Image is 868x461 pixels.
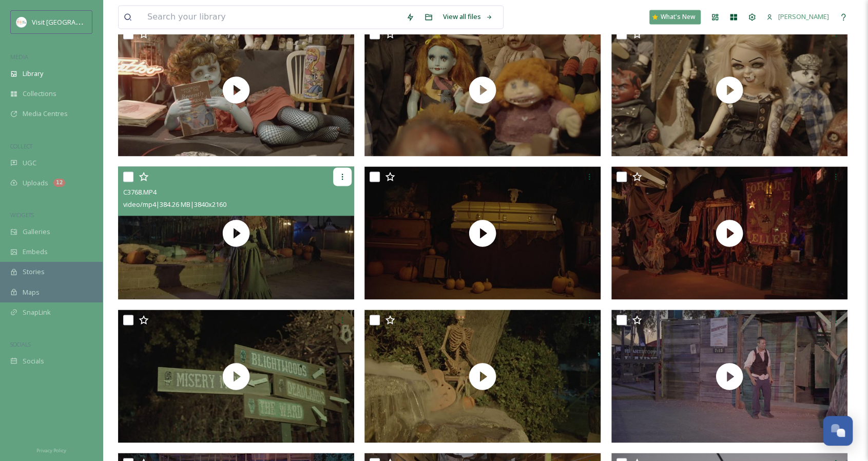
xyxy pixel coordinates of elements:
[611,24,847,157] img: thumbnail
[16,17,27,27] img: images.png
[649,10,701,24] a: What's New
[118,166,354,299] img: thumbnail
[23,247,48,257] span: Embeds
[611,310,847,443] img: thumbnail
[23,178,48,188] span: Uploads
[778,12,829,21] span: [PERSON_NAME]
[23,308,51,317] span: SnapLink
[36,447,66,454] span: Privacy Policy
[123,200,226,209] span: video/mp4 | 384.26 MB | 3840 x 2160
[23,109,68,119] span: Media Centres
[364,166,601,299] img: thumbnail
[36,444,66,456] a: Privacy Policy
[118,24,354,157] img: thumbnail
[23,287,40,297] span: Maps
[10,340,31,348] span: SOCIALS
[10,211,34,219] span: WIDGETS
[364,310,601,443] img: thumbnail
[23,69,43,79] span: Library
[10,142,32,150] span: COLLECT
[123,187,157,197] span: C3768.MP4
[23,356,44,366] span: Socials
[142,6,401,28] input: Search your library
[23,267,45,277] span: Stories
[53,179,65,187] div: 12
[823,416,853,446] button: Open Chat
[23,227,50,237] span: Galleries
[10,53,28,61] span: MEDIA
[23,158,36,168] span: UGC
[364,24,601,157] img: thumbnail
[23,89,56,99] span: Collections
[611,166,847,299] img: thumbnail
[118,310,354,443] img: thumbnail
[761,7,834,27] a: [PERSON_NAME]
[438,7,498,27] a: View all files
[32,17,162,27] span: Visit [GEOGRAPHIC_DATA][PERSON_NAME]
